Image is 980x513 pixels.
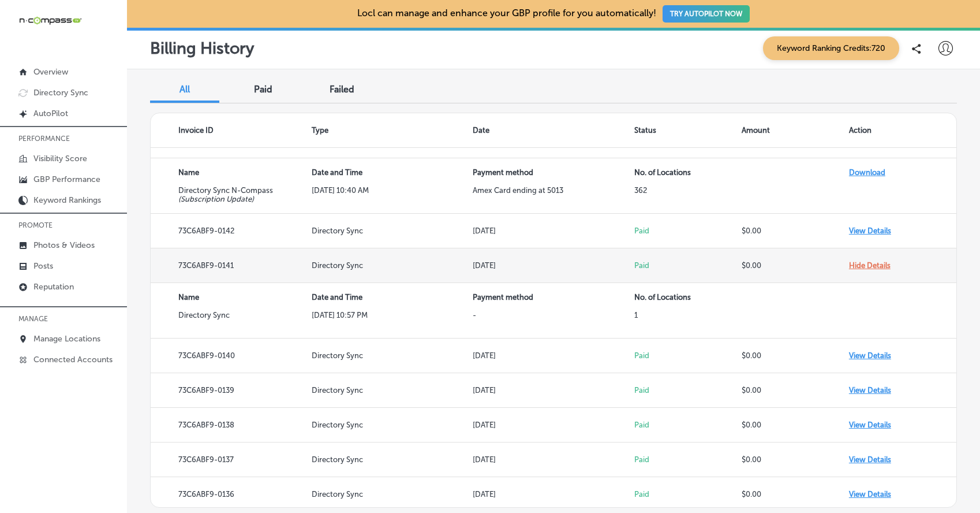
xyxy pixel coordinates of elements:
[33,88,88,98] p: Directory Sync
[33,195,101,205] p: Keyword Rankings
[33,282,74,292] p: Reputation
[33,355,113,365] p: Connected Accounts
[33,240,95,250] p: Photos & Videos
[663,5,750,23] button: TRY AUTOPILOT NOW
[33,261,53,271] p: Posts
[18,15,82,26] img: 660ab0bf-5cc7-4cb8-ba1c-48b5ae0f18e60NCTV_CLogo_TV_Black_-500x88.png
[33,109,68,118] p: AutoPilot
[33,154,87,163] p: Visibility Score
[33,174,100,184] p: GBP Performance
[33,67,68,77] p: Overview
[33,334,100,344] p: Manage Locations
